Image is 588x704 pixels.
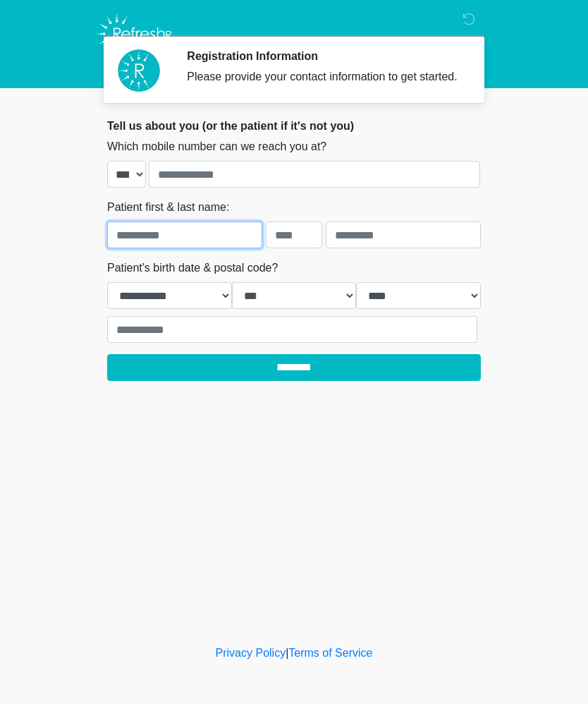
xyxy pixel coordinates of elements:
[107,138,326,155] label: Which mobile number can we reach you at?
[216,647,286,659] a: Privacy Policy
[93,11,178,57] img: Refresh RX Logo
[107,260,278,277] label: Patient's birth date & postal code?
[288,647,372,659] a: Terms of Service
[107,199,229,216] label: Patient first & last name:
[118,49,160,92] img: Agent Avatar
[187,68,460,85] div: Please provide your contact information to get started.
[286,647,288,659] a: |
[107,119,481,133] h2: Tell us about you (or the patient if it's not you)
